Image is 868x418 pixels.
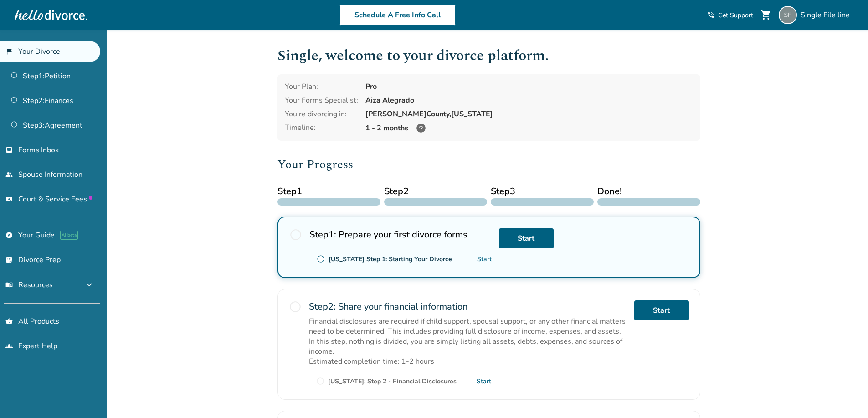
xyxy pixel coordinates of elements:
span: Forms Inbox [18,145,59,155]
span: people [5,171,13,178]
span: AI beta [60,231,78,240]
p: In this step, nothing is divided, you are simply listing all assets, debts, expenses, and sources... [309,336,627,356]
a: Start [499,228,554,248]
div: [US_STATE]: Step 2 - Financial Disclosures [328,377,457,386]
a: Start [477,377,491,386]
div: [US_STATE] Step 1: Starting Your Divorce [329,255,452,263]
span: radio_button_unchecked [317,255,325,263]
span: radio_button_unchecked [289,300,302,313]
h2: Your Progress [277,155,700,174]
a: phone_in_talkGet Support [707,11,753,20]
div: You're divorcing in: [285,109,358,119]
span: menu_book [5,281,13,289]
span: Resources [5,280,53,290]
p: Financial disclosures are required if child support, spousal support, or any other financial matt... [309,316,627,336]
span: Single File line [801,10,853,20]
img: singlefileline@hellodivorce.com [779,6,797,24]
span: Step 2 [384,185,487,198]
strong: Step 2 : [309,300,336,313]
span: Step 3 [491,185,594,198]
div: Pro [365,82,693,92]
span: shopping_basket [5,318,13,325]
span: flag_2 [5,48,13,55]
span: Get Support [718,11,753,20]
span: groups [5,342,13,350]
div: [PERSON_NAME] County, [US_STATE] [365,109,693,119]
span: radio_button_unchecked [289,228,302,241]
h2: Share your financial information [309,300,627,313]
span: universal_currency_alt [5,196,13,203]
div: Timeline: [285,123,358,134]
span: Court & Service Fees [18,194,92,204]
span: list_alt_check [5,256,13,263]
a: Start [477,255,492,263]
span: explore [5,232,13,239]
span: radio_button_unchecked [316,377,324,385]
div: Aiza Alegrado [365,95,693,105]
h1: Single , welcome to your divorce platform. [277,45,700,67]
span: Done! [597,185,700,198]
div: 1 - 2 months [365,123,693,134]
span: inbox [5,146,13,154]
h2: Prepare your first divorce forms [309,228,492,241]
span: Step 1 [277,185,380,198]
p: Estimated completion time: 1-2 hours [309,356,627,366]
span: shopping_cart [760,10,771,21]
div: Your Forms Specialist: [285,95,358,105]
span: phone_in_talk [707,11,714,19]
strong: Step 1 : [309,228,336,241]
div: Your Plan: [285,82,358,92]
span: expand_more [84,279,95,290]
iframe: Chat Widget [822,374,868,418]
a: Start [634,300,689,320]
a: Schedule A Free Info Call [339,5,456,26]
